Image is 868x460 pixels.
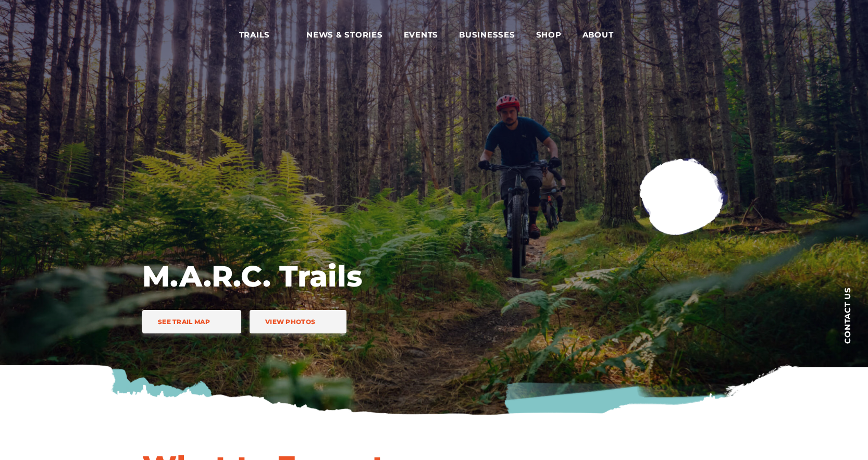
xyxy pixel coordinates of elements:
span: Contact us [844,287,851,344]
span: See Trail Map [158,318,210,326]
span: Events [404,30,439,40]
a: Contact us [826,271,868,359]
span: Businesses [459,30,515,40]
span: Shop [536,30,562,40]
a: See Trail Map trail icon [142,310,241,333]
span: News & Stories [306,30,383,40]
span: View Photos [265,318,315,326]
a: View Photos trail icon [250,310,346,333]
span: About [582,30,629,40]
span: Trails [239,30,286,40]
h1: M.A.R.C. Trails [142,258,476,294]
